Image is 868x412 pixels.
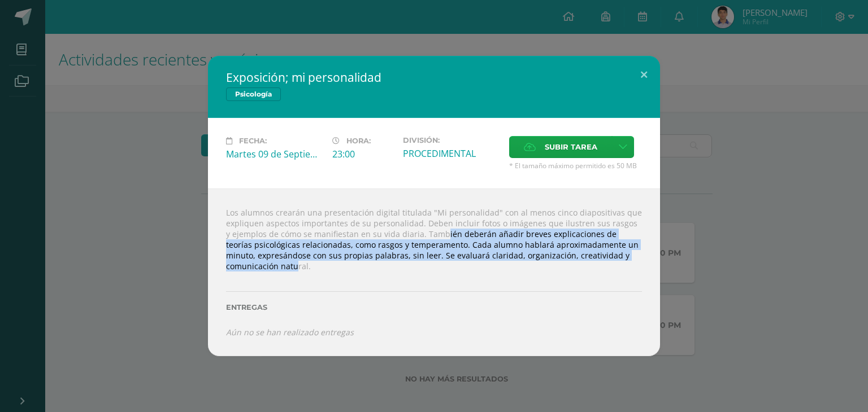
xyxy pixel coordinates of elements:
span: Psicología [226,87,281,101]
button: Close (Esc) [628,56,660,94]
h2: Exposición; mi personalidad [226,69,642,85]
span: Subir tarea [545,137,597,157]
div: Los alumnos crearán una presentación digital titulada "Mi personalidad" con al menos cinco diapos... [208,189,660,356]
span: Hora: [346,137,371,145]
i: Aún no se han realizado entregas [226,327,354,338]
label: División: [403,136,500,144]
div: Martes 09 de Septiembre [226,148,323,160]
div: 23:00 [332,148,394,160]
div: PROCEDIMENTAL [403,147,500,160]
label: Entregas [226,303,642,312]
span: Fecha: [239,137,267,145]
span: * El tamaño máximo permitido es 50 MB [509,161,642,170]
